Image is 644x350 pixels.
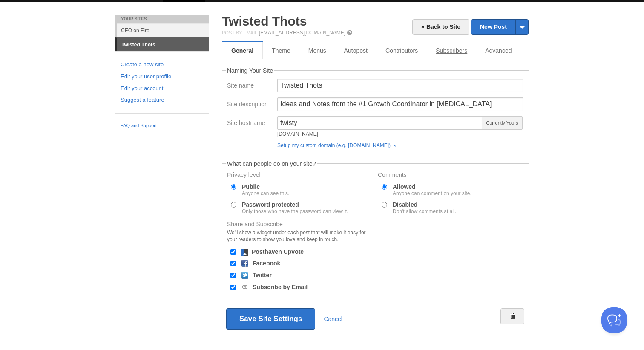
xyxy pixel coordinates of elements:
span: Currently Yours [482,116,523,130]
label: Posthaven Upvote [252,249,304,255]
a: Twisted Thots [222,14,307,28]
legend: What can people do on your site? [226,161,317,167]
div: Don't allow comments at all. [393,209,456,214]
a: FAQ and Support [121,122,204,130]
a: New Post [471,20,528,34]
a: « Back to Site [412,19,469,35]
label: Public [242,184,289,196]
a: Setup my custom domain (e.g. [DOMAIN_NAME]) » [277,142,396,148]
a: Edit your account [121,84,204,93]
label: Facebook [253,260,280,266]
legend: Naming Your Site [226,68,274,74]
label: Site description [227,101,272,109]
li: Your Sites [115,15,209,23]
div: [DOMAIN_NAME] [277,131,483,137]
a: Contributors [377,42,427,59]
label: Comments [378,172,523,180]
div: Anyone can comment on your site. [393,191,471,196]
label: Allowed [393,184,471,196]
a: CEO on Fire [117,23,209,37]
a: Create a new site [121,60,204,69]
div: We'll show a widget under each post that will make it easy for your readers to show you love and ... [227,229,373,243]
a: General [222,42,263,59]
label: Password protected [242,202,348,214]
label: Site name [227,83,272,91]
label: Disabled [393,202,456,214]
label: Subscribe by Email [253,284,308,290]
a: Edit your user profile [121,72,204,81]
label: Twitter [253,272,272,278]
a: Twisted Thots [117,38,209,51]
a: Autopost [335,42,377,59]
label: Share and Subscribe [227,221,373,245]
label: Site hostname [227,120,272,128]
a: Advanced [476,42,520,59]
img: twitter.png [241,272,248,279]
button: Save Site Settings [226,308,315,330]
a: Cancel [324,316,342,322]
div: Anyone can see this. [242,191,289,196]
a: Theme [263,42,299,59]
img: facebook.png [241,260,248,267]
span: Post by Email [222,30,257,35]
iframe: Help Scout Beacon - Open [601,307,627,333]
a: Subscribers [427,42,476,59]
a: Suggest a feature [121,96,204,105]
label: Privacy level [227,172,373,180]
div: Only those who have the password can view it. [242,209,348,214]
a: [EMAIL_ADDRESS][DOMAIN_NAME] [259,30,345,36]
a: Menus [299,42,335,59]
